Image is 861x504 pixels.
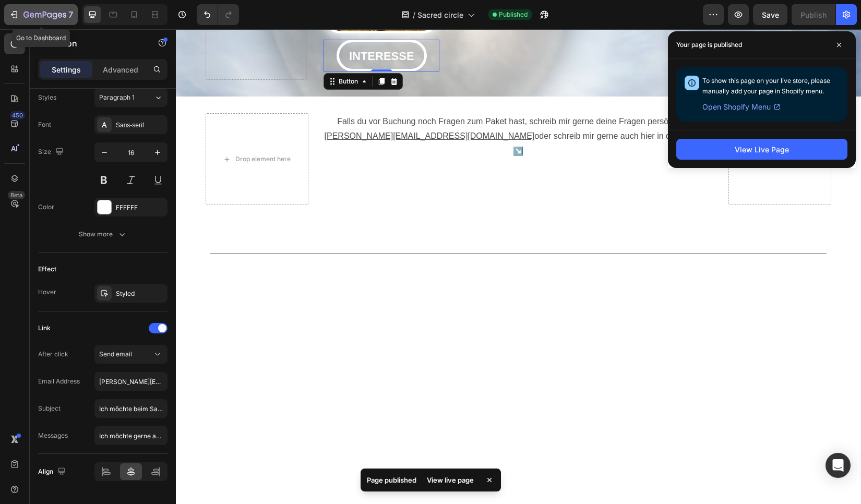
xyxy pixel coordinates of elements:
div: Email Address [38,377,80,386]
p: Page published [367,475,416,485]
span: / [413,9,415,20]
div: Open Intercom Messenger [826,453,851,478]
div: View Live Page [735,144,789,155]
p: Settings [52,64,81,75]
span: Open Shopify Menu [702,101,771,113]
span: Save [762,10,779,19]
div: Publish [800,9,827,20]
div: Subject [38,404,61,413]
iframe: Design area [176,29,861,504]
div: Sans-serif [116,121,165,130]
button: 7 [4,4,78,25]
div: After click [38,350,68,359]
div: 450 [10,111,25,119]
span: To show this page on your live store, please manually add your page in Shopify menu. [702,77,830,95]
span: Paragraph 1 [99,93,135,102]
input: Eg: Email content [94,426,168,445]
button: Publish [792,4,835,25]
input: chris@gempages.help [94,372,168,391]
span: Published [499,10,528,19]
div: Hover [38,287,56,297]
div: Font [38,120,51,129]
button: Send email [94,345,168,364]
p: Your page is published [676,40,742,50]
button: Paragraph 1 [94,88,168,107]
p: Advanced [103,64,138,75]
button: Save [753,4,787,25]
span: Send email [99,350,132,358]
div: View live page [421,473,480,487]
div: Color [38,202,54,212]
button: Show more [38,225,168,244]
div: Show more [79,229,127,239]
div: FFFFFF [116,203,165,212]
span: Sacred circle [417,9,463,20]
p: Button [51,37,139,50]
div: Messages [38,431,68,440]
div: Styles [38,93,56,102]
div: Align [38,465,68,479]
p: 7 [68,8,73,21]
div: Styled [116,289,165,298]
div: Beta [8,191,25,199]
div: Size [38,145,66,159]
input: Eg: Need support [94,399,168,418]
div: Undo/Redo [197,4,239,25]
div: Drop element here [583,126,638,134]
button: View Live Page [676,139,847,160]
div: Link [38,323,51,333]
div: Effect [38,265,56,274]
